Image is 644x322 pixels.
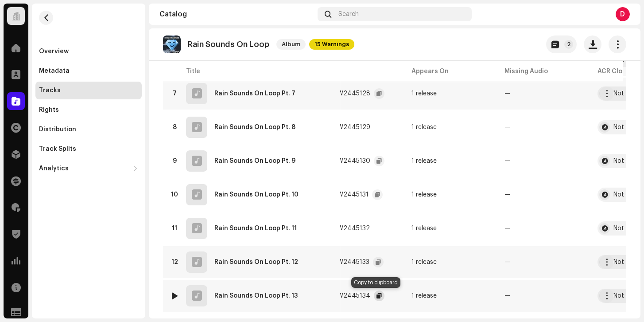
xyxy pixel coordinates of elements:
div: Rain Sounds On Loop Pt. 12 [214,259,298,265]
re-a-table-badge: — [504,293,583,299]
re-a-table-badge: — [504,192,583,198]
div: Track Splits [39,145,76,153]
div: Rain Sounds On Loop Pt. 9 [214,158,295,164]
div: Rain Sounds On Loop Pt. 13 [214,293,298,299]
re-a-table-badge: — [504,90,583,97]
span: 1 release [411,225,490,232]
div: QZWDW2445133 [318,259,369,265]
span: 1 release [411,124,490,130]
p: Rain Sounds On Loop [188,40,269,49]
div: QZWDW2445129 [318,124,370,130]
div: 1 release [411,90,437,97]
re-m-nav-item: Track Splits [35,140,142,158]
span: 1 release [411,293,490,299]
div: Rain Sounds On Loop Pt. 7 [214,90,295,97]
div: Rights [39,106,59,114]
div: Rain Sounds On Loop Pt. 11 [214,225,297,232]
div: Metadata [39,67,70,75]
div: QZWDW2445134 [318,293,370,299]
div: QZWDW2445130 [318,158,370,164]
re-m-nav-item: Metadata [35,62,142,80]
div: QZWDW2445131 [318,192,369,198]
re-a-table-badge: — [504,259,583,265]
re-a-table-badge: — [504,158,583,164]
div: Tracks [39,87,61,94]
re-m-nav-item: Distribution [35,121,142,138]
re-m-nav-item: Rights [35,101,142,119]
span: 1 release [411,192,490,198]
re-a-table-badge: — [504,225,583,232]
p-badge: 2 [564,40,573,49]
span: 1 release [411,90,490,97]
img: 0c8786a9-8745-418d-8c12-48247e273214 [163,35,181,53]
div: QZWDW2445132 [318,225,370,232]
re-m-nav-dropdown: Analytics [35,160,142,177]
div: QZWDW2445128 [318,90,370,97]
div: 1 release [411,158,437,164]
span: Search [338,11,359,18]
span: 1 release [411,158,490,164]
div: Distribution [39,126,76,133]
span: 15 Warnings [309,39,354,50]
div: 1 release [411,259,437,265]
div: Overview [39,48,69,55]
div: Catalog [159,11,314,18]
div: 1 release [411,192,437,198]
div: D [616,7,630,21]
re-m-nav-item: Overview [35,43,142,60]
div: Rain Sounds On Loop Pt. 10 [214,192,299,198]
div: Rain Sounds On Loop Pt. 8 [214,124,295,130]
div: 1 release [411,225,437,232]
div: 1 release [411,124,437,130]
div: Analytics [39,165,69,172]
re-m-nav-item: Tracks [35,82,142,99]
div: 1 release [411,293,437,299]
span: Album [276,39,306,50]
span: 1 release [411,259,490,265]
button: 2 [546,35,577,53]
re-a-table-badge: — [504,124,583,130]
